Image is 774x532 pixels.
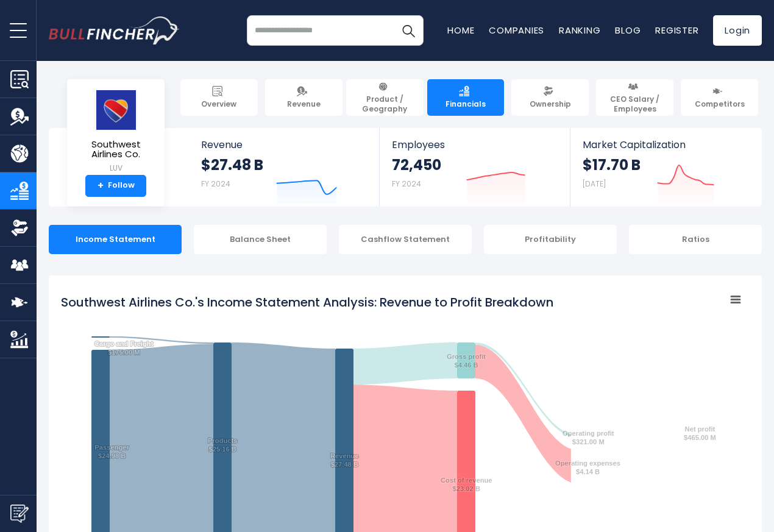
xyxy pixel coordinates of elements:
[393,15,424,46] button: Search
[489,24,544,37] a: Companies
[287,99,321,109] span: Revenue
[615,24,641,37] a: Blog
[713,15,762,46] a: Login
[49,16,180,44] a: Go to homepage
[681,79,758,116] a: Competitors
[189,128,380,207] a: Revenue $27.48 B FY 2024
[446,99,486,109] span: Financials
[555,459,620,475] text: Operating expenses $4.14 B
[201,155,263,174] strong: $27.48 B
[684,425,716,441] text: Net profit $465.00 M
[392,155,441,174] strong: 72,450
[76,89,155,175] a: Southwest Airlines Co. LUV
[583,155,641,174] strong: $17.70 B
[447,353,486,369] text: Gross profit $4.46 B
[201,139,367,151] span: Revenue
[392,139,557,151] span: Employees
[180,79,258,116] a: Overview
[330,452,359,468] text: Revenue $27.48 B
[427,79,505,116] a: Financials
[596,79,673,116] a: CEO Salary / Employees
[201,99,236,109] span: Overview
[530,99,571,109] span: Ownership
[629,225,762,254] div: Ratios
[511,79,589,116] a: Ownership
[49,225,182,254] div: Income Statement
[695,99,745,109] span: Competitors
[94,340,154,356] text: Cargo and Freight $175.00 M
[655,24,698,37] a: Register
[583,139,748,151] span: Market Capitalization
[10,219,29,237] img: Ownership
[563,430,614,445] text: Operating profit $321.00 M
[570,128,761,207] a: Market Capitalization $17.70 B [DATE]
[77,163,155,174] small: LUV
[94,444,129,459] text: Passenger $24.98 B
[559,24,600,37] a: Ranking
[77,140,155,160] span: Southwest Airlines Co.
[194,225,327,254] div: Balance Sheet
[380,128,569,207] a: Employees 72,450 FY 2024
[49,16,180,44] img: bullfincher logo
[392,179,421,189] small: FY 2024
[583,179,606,189] small: [DATE]
[201,179,230,189] small: FY 2024
[98,180,104,191] strong: +
[484,225,617,254] div: Profitability
[339,225,472,254] div: Cashflow Statement
[447,24,474,37] a: Home
[265,79,343,116] a: Revenue
[85,175,146,197] a: +Follow
[346,79,424,116] a: Product / Geography
[602,94,668,113] span: CEO Salary / Employees
[441,477,492,492] text: Cost of revenue $23.02 B
[208,437,238,453] text: Products $25.16 B
[352,94,418,113] span: Product / Geography
[61,294,553,311] tspan: Southwest Airlines Co.'s Income Statement Analysis: Revenue to Profit Breakdown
